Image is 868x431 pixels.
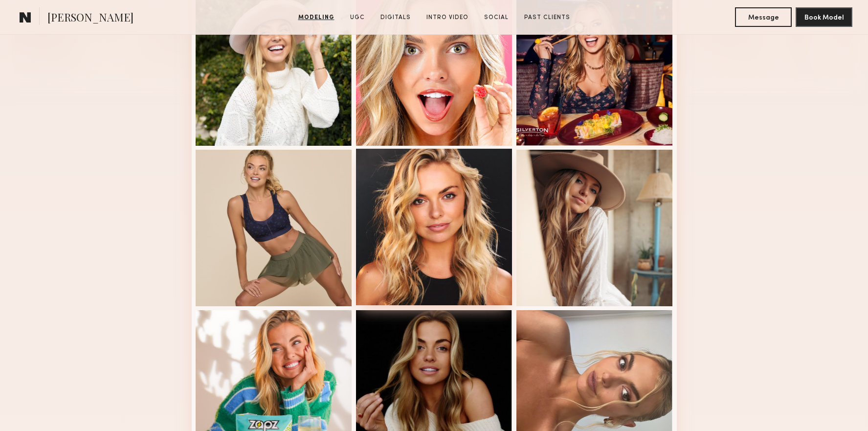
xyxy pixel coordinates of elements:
[796,7,852,27] button: Book Model
[346,13,369,22] a: UGC
[735,7,792,27] button: Message
[294,13,338,22] a: Modeling
[377,13,415,22] a: Digitals
[480,13,512,22] a: Social
[520,13,574,22] a: Past Clients
[796,13,852,21] a: Book Model
[47,10,134,27] span: [PERSON_NAME]
[423,13,472,22] a: Intro Video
